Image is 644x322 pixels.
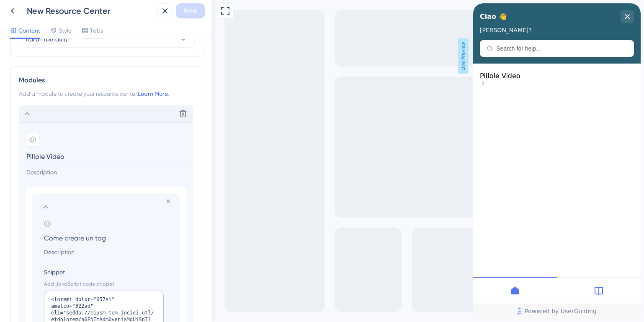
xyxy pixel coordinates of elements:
[7,69,161,77] div: Pillole Video
[90,26,103,36] span: Tabs
[37,247,178,257] input: Description
[19,90,138,97] span: Add a module to create your resource center.
[19,31,195,48] button: Italian (Default)
[26,150,188,163] input: Header
[26,34,67,44] span: Italian (Default)
[27,5,154,17] div: New Resource Center
[184,6,197,16] span: Save
[23,42,154,49] input: Search for help...
[26,167,188,178] input: Description
[32,8,39,11] div: 3
[7,7,34,20] span: Ciao 👋
[147,7,161,20] div: close resource center
[7,23,59,30] span: [PERSON_NAME]?
[37,232,178,244] input: Header
[176,3,205,18] button: Save
[7,69,47,77] span: Pillole Video
[44,281,172,287] div: Add JavaScript code snippet
[244,38,254,74] span: Live Preview
[19,75,196,85] div: Modules
[59,26,72,36] span: Style
[11,3,25,16] img: launcher-image-alternative-text
[18,26,40,36] span: Content
[138,90,169,97] a: Learn More.
[44,267,172,277] label: Snippet
[52,303,124,313] span: Powered by UserGuiding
